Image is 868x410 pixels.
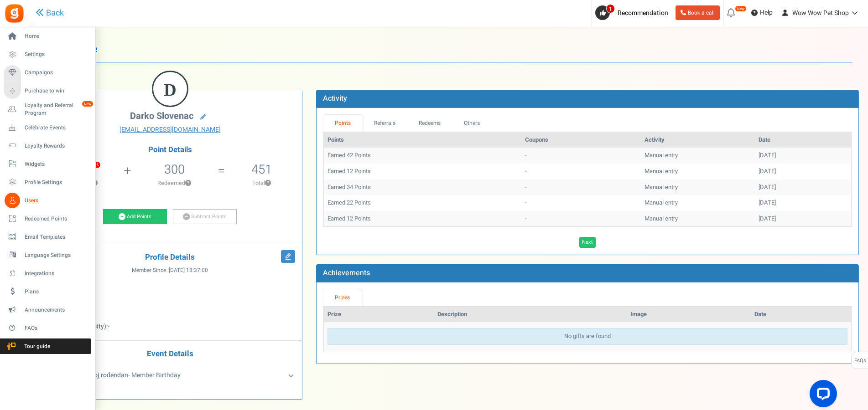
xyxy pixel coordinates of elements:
[323,289,362,306] a: Prizes
[618,8,668,18] span: Recommendation
[4,156,91,172] a: Widgets
[45,295,295,304] p: :
[4,247,91,263] a: Language Settings
[521,211,641,227] td: -
[70,370,128,380] b: Unesi svoj rođendan
[579,237,596,248] a: Next
[103,209,167,225] a: Add Points
[324,164,521,179] td: Earned 12 Points
[751,307,851,323] th: Date
[676,5,720,20] a: Book a call
[324,195,521,211] td: Earned 22 Points
[45,308,295,318] p: :
[627,307,751,323] th: Image
[132,179,217,187] p: Redeemed
[324,179,521,195] td: Earned 34 Points
[521,179,641,195] td: -
[281,250,295,263] i: Edit Profile
[645,214,678,223] span: Manual entry
[323,93,347,104] b: Activity
[323,267,370,278] b: Achievements
[758,8,773,17] span: Help
[4,102,91,117] a: Loyalty and Referral Program New
[45,36,852,62] h1: User Profile
[759,167,847,176] div: [DATE]
[407,115,452,132] a: Redeems
[755,132,851,148] th: Date
[25,251,88,259] span: Language Settings
[4,266,91,281] a: Integrations
[132,266,208,274] span: Member Since :
[324,132,521,148] th: Points
[25,197,88,205] span: Users
[759,151,847,160] div: [DATE]
[25,124,88,132] span: Celebrate Events
[4,83,91,99] a: Purchase to win
[521,132,641,148] th: Coupons
[265,180,271,186] button: ?
[363,115,407,132] a: Referrals
[153,72,187,108] figcaption: D
[4,229,91,245] a: Email Templates
[185,180,191,186] button: ?
[4,138,91,154] a: Loyalty Rewards
[606,4,615,13] span: 1
[4,174,91,190] a: Profile Settings
[25,102,91,117] span: Loyalty and Referral Program
[759,215,847,223] div: [DATE]
[25,270,88,277] span: Integrations
[4,47,91,62] a: Settings
[4,211,91,226] a: Redeemed Points
[4,29,91,44] a: Home
[25,160,88,168] span: Widgets
[792,8,849,18] span: Wow Wow Pet Shop
[327,328,847,345] div: No gifts are found
[82,101,94,107] em: New
[595,5,672,20] a: 1 Recommendation
[25,87,88,95] span: Purchase to win
[169,266,208,274] span: [DATE] 18:37:00
[45,125,295,134] a: [EMAIL_ADDRESS][DOMAIN_NAME]
[759,183,847,192] div: [DATE]
[251,163,272,176] h5: 451
[735,5,747,12] em: New
[854,352,866,369] span: FAQs
[645,183,678,191] span: Manual entry
[45,322,295,331] p: :
[25,69,88,77] span: Campaigns
[25,179,88,186] span: Profile Settings
[521,148,641,164] td: -
[4,65,91,81] a: Campaigns
[25,32,88,40] span: Home
[70,370,181,380] span: - Member Birthday
[130,109,193,123] span: Darko Slovenac
[4,284,91,299] a: Plans
[521,195,641,211] td: -
[452,115,492,132] a: Others
[38,146,302,154] h4: Point Details
[45,281,295,290] p: :
[173,209,237,225] a: Subtract Points
[25,324,88,332] span: FAQs
[645,167,678,175] span: Manual entry
[25,51,88,58] span: Settings
[759,199,847,207] div: [DATE]
[4,193,91,208] a: Users
[226,179,297,187] p: Total
[4,343,68,350] span: Tour guide
[324,148,521,164] td: Earned 42 Points
[645,151,678,159] span: Manual entry
[25,233,88,241] span: Email Templates
[324,211,521,227] td: Earned 12 Points
[323,115,363,132] a: Points
[45,253,295,262] h4: Profile Details
[748,5,776,20] a: Help
[45,350,295,359] h4: Event Details
[108,322,109,331] span: -
[25,288,88,296] span: Plans
[641,132,755,148] th: Activity
[25,142,88,150] span: Loyalty Rewards
[4,302,91,318] a: Announcements
[324,307,434,323] th: Prize
[4,3,25,24] img: Gratisfaction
